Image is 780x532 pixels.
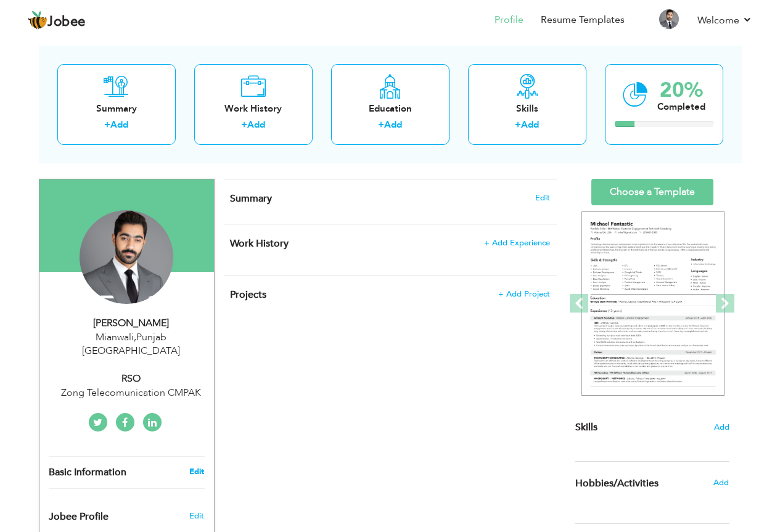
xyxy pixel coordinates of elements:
label: + [378,118,384,131]
div: Enhance your career by creating a custom URL for your Jobee public profile. [39,498,214,529]
h4: Adding a summary is a quick and easy way to highlight your experience and interests. [230,192,549,205]
label: + [104,118,110,131]
a: Add [110,118,128,131]
span: Edit [189,510,204,522]
div: Mianwali Punjab [GEOGRAPHIC_DATA] [49,330,214,359]
span: Skills [575,420,597,434]
div: Skills [478,102,577,115]
span: Basic Information [49,467,126,478]
span: + Add Project [498,290,550,298]
span: Jobee Profile [49,512,109,523]
h4: This helps to show the companies you have worked for. [230,237,549,250]
span: Hobbies/Activities [575,478,659,489]
a: Edit [189,466,204,477]
div: 20% [657,80,705,100]
a: Profile [495,13,523,27]
a: Add [384,118,402,131]
span: , [134,330,136,344]
span: Add [714,422,729,433]
a: Choose a Template [591,179,713,205]
div: Work History [204,102,303,115]
span: Projects [230,288,266,301]
img: Babar Bilal [80,210,173,304]
label: + [241,118,247,131]
a: Welcome [697,13,752,28]
img: jobee.io [28,10,47,30]
span: Work History [230,237,289,250]
span: Add [713,477,729,488]
img: Profile Img [659,9,679,29]
h4: This helps to highlight the project, tools and skills you have worked on. [230,289,549,301]
div: [PERSON_NAME] [49,316,214,330]
span: Jobee [47,15,86,29]
div: Summary [67,102,166,115]
a: Add [247,118,265,131]
div: Education [341,102,440,115]
a: Add [521,118,539,131]
div: Zong Telecomunication CMPAK [49,386,214,400]
a: Resume Templates [541,13,625,27]
span: Summary [230,192,272,205]
a: Jobee [28,10,86,30]
div: Completed [657,100,705,113]
label: + [515,118,521,131]
span: Edit [535,194,550,202]
span: + Add Experience [484,239,550,247]
div: Share some of your professional and personal interests. [566,462,739,505]
div: RSO [49,372,214,386]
